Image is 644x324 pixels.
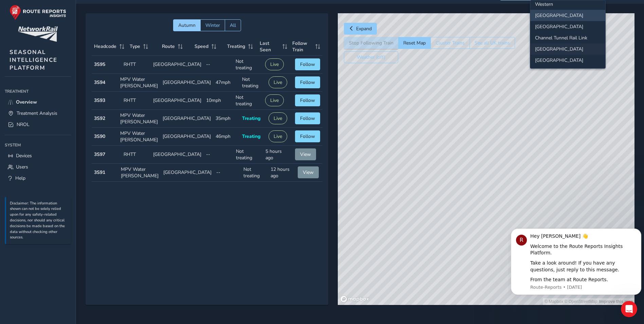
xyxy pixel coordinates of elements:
[5,150,71,161] a: Devices
[162,43,175,50] span: Route
[430,37,470,49] button: Cluster Trains
[94,61,105,68] strong: 3S95
[160,128,213,146] td: [GEOGRAPHIC_DATA]
[233,56,263,74] td: Not treating
[195,43,208,50] span: Speed
[18,26,58,42] img: customer logo
[5,119,71,130] a: NROL
[10,5,66,20] img: rr logo
[121,56,151,74] td: RHTT
[94,79,105,86] strong: 3S94
[173,19,200,31] button: Autumn
[530,10,605,21] li: Scotland
[295,112,320,124] button: Follow
[10,48,57,72] span: SEASONAL INTELLIGENCE PLATFORM
[295,58,320,70] button: Follow
[204,56,233,74] td: --
[241,164,268,182] td: Not treating
[130,43,140,50] span: Type
[118,74,160,92] td: MPV Water [PERSON_NAME]
[94,43,116,50] span: Headcode
[225,19,241,31] button: All
[242,133,260,140] span: Treating
[205,22,220,29] span: Winter
[530,32,605,43] li: Channel Tunnel Rail Link
[151,56,204,74] td: [GEOGRAPHIC_DATA]
[265,94,284,106] button: Live
[214,164,241,182] td: --
[300,115,315,122] span: Follow
[5,161,71,173] a: Users
[10,201,68,241] p: Disclaimer: The information shown can not be solely relied upon for any safety-related decisions,...
[213,128,240,146] td: 46mph
[230,22,236,29] span: All
[204,146,233,164] td: --
[16,164,28,170] span: Users
[470,37,515,49] button: See all UK trains
[213,110,240,128] td: 35mph
[17,110,57,116] span: Treatment Analysis
[344,51,398,63] button: Weather (off)
[94,133,105,140] strong: 3S90
[240,74,266,92] td: Not treating
[298,166,319,178] button: View
[16,99,37,105] span: Overview
[15,175,25,181] span: Help
[121,146,151,164] td: RHTT
[151,92,204,110] td: [GEOGRAPHIC_DATA]
[118,128,160,146] td: MPV Water [PERSON_NAME]
[295,94,320,106] button: Follow
[200,19,225,31] button: Winter
[213,74,240,92] td: 47mph
[5,140,71,150] div: System
[292,40,313,53] span: Follow Train
[121,92,151,110] td: RHTT
[161,164,214,182] td: [GEOGRAPHIC_DATA]
[118,110,160,128] td: MPV Water [PERSON_NAME]
[268,164,295,182] td: 12 hours ago
[94,151,105,158] strong: 3S97
[94,115,105,122] strong: 3S92
[295,130,320,142] button: Follow
[263,146,293,164] td: 5 hours ago
[508,227,644,321] iframe: Intercom notifications message
[118,164,161,182] td: MPV Water [PERSON_NAME]
[621,301,637,317] iframe: Intercom live chat
[269,130,287,142] button: Live
[398,37,430,49] button: Reset Map
[269,76,287,88] button: Live
[300,97,315,104] span: Follow
[94,97,105,104] strong: 3S93
[16,152,32,159] span: Devices
[17,121,30,128] span: NROL
[303,169,314,176] span: View
[300,133,315,140] span: Follow
[295,76,320,88] button: Follow
[5,173,71,184] a: Help
[300,61,315,68] span: Follow
[530,55,605,66] li: East Midlands
[356,25,372,32] span: Expand
[300,79,315,86] span: Follow
[242,115,260,122] span: Treating
[151,146,204,164] td: [GEOGRAPHIC_DATA]
[233,92,263,110] td: Not treating
[260,40,280,53] span: Last Seen
[204,92,233,110] td: 10mph
[94,169,105,176] strong: 3S91
[234,146,263,164] td: Not treating
[530,43,605,55] li: East Coast
[295,148,316,160] button: View
[5,86,71,96] div: Treatment
[265,58,284,70] button: Live
[5,108,71,119] a: Treatment Analysis
[5,96,71,108] a: Overview
[227,43,245,50] span: Treating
